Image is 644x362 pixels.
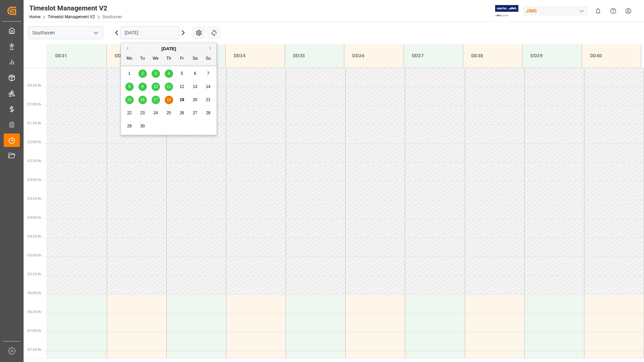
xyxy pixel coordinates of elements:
[121,46,217,52] div: [DATE]
[204,69,213,78] div: Choose Sunday, September 7th, 2025
[168,71,170,76] span: 4
[28,121,41,125] span: 01:30 Hr
[180,84,184,89] span: 12
[29,14,40,19] a: Home
[165,109,173,117] div: Choose Thursday, September 25th, 2025
[207,71,210,76] span: 7
[191,109,199,117] div: Choose Saturday, September 27th, 2025
[193,111,197,115] span: 27
[91,28,101,38] button: open menu
[152,96,160,104] div: Choose Wednesday, September 17th, 2025
[127,124,131,128] span: 29
[28,310,41,314] span: 06:30 Hr
[125,109,134,117] div: Choose Monday, September 22nd, 2025
[181,71,183,76] span: 5
[193,97,197,102] span: 20
[350,50,398,62] div: DD36
[138,109,147,117] div: Choose Tuesday, September 23rd, 2025
[28,329,41,333] span: 07:00 Hr
[127,111,131,115] span: 22
[112,50,160,62] div: DD32
[206,97,210,102] span: 21
[28,26,103,39] input: Type to search/select
[165,69,173,78] div: Choose Thursday, September 4th, 2025
[127,97,131,102] span: 15
[125,83,134,91] div: Choose Monday, September 8th, 2025
[28,102,41,106] span: 01:00 Hr
[138,69,147,78] div: Choose Tuesday, September 2nd, 2025
[128,71,131,76] span: 1
[28,253,41,257] span: 05:00 Hr
[495,5,518,17] img: Exertis%20JAM%20-%20Email%20Logo.jpg_1722504956.jpg
[290,50,339,62] div: DD35
[206,84,210,89] span: 14
[140,97,144,102] span: 16
[123,67,215,133] div: month 2025-09
[28,235,41,238] span: 04:30 Hr
[210,46,214,50] button: Next Month
[191,96,199,104] div: Choose Saturday, September 20th, 2025
[140,111,144,115] span: 23
[165,96,173,104] div: Choose Thursday, September 18th, 2025
[166,111,171,115] span: 25
[152,55,160,63] div: We
[178,96,186,104] div: Choose Friday, September 19th, 2025
[606,3,621,19] button: Help Center
[53,50,101,62] div: DD31
[469,50,517,62] div: DD38
[152,109,160,117] div: Choose Wednesday, September 24th, 2025
[124,46,128,50] button: Previous Month
[523,4,590,17] button: JIMS
[166,97,171,102] span: 18
[165,55,173,63] div: Th
[587,50,636,62] div: DD40
[141,71,144,76] span: 2
[128,84,131,89] span: 8
[528,50,576,62] div: DD39
[153,84,158,89] span: 10
[125,122,134,130] div: Choose Monday, September 29th, 2025
[28,272,41,276] span: 05:30 Hr
[28,159,41,163] span: 02:30 Hr
[29,3,122,13] div: Timeslot Management V2
[138,122,147,130] div: Choose Tuesday, September 30th, 2025
[28,197,41,201] span: 03:30 Hr
[141,84,144,89] span: 9
[178,55,186,63] div: Fr
[28,291,41,295] span: 06:00 Hr
[138,96,147,104] div: Choose Tuesday, September 16th, 2025
[178,69,186,78] div: Choose Friday, September 5th, 2025
[153,97,158,102] span: 17
[193,84,197,89] span: 13
[523,6,588,16] div: JIMS
[180,97,184,102] span: 19
[125,69,134,78] div: Choose Monday, September 1st, 2025
[204,96,213,104] div: Choose Sunday, September 21st, 2025
[28,216,41,219] span: 04:00 Hr
[180,111,184,115] span: 26
[138,55,147,63] div: Tu
[48,14,95,19] a: Timeslot Management V2
[204,55,213,63] div: Su
[409,50,457,62] div: DD37
[194,71,196,76] span: 6
[152,69,160,78] div: Choose Wednesday, September 3rd, 2025
[155,71,157,76] span: 3
[191,55,199,63] div: Sa
[28,348,41,352] span: 07:30 Hr
[28,140,41,144] span: 02:00 Hr
[28,84,41,87] span: 00:30 Hr
[191,69,199,78] div: Choose Saturday, September 6th, 2025
[178,109,186,117] div: Choose Friday, September 26th, 2025
[125,55,134,63] div: Mo
[121,26,179,39] input: DD-MM-YYYY
[138,83,147,91] div: Choose Tuesday, September 9th, 2025
[165,83,173,91] div: Choose Thursday, September 11th, 2025
[206,111,210,115] span: 28
[152,83,160,91] div: Choose Wednesday, September 10th, 2025
[191,83,199,91] div: Choose Saturday, September 13th, 2025
[28,178,41,182] span: 03:00 Hr
[125,96,134,104] div: Choose Monday, September 15th, 2025
[140,124,144,128] span: 30
[204,109,213,117] div: Choose Sunday, September 28th, 2025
